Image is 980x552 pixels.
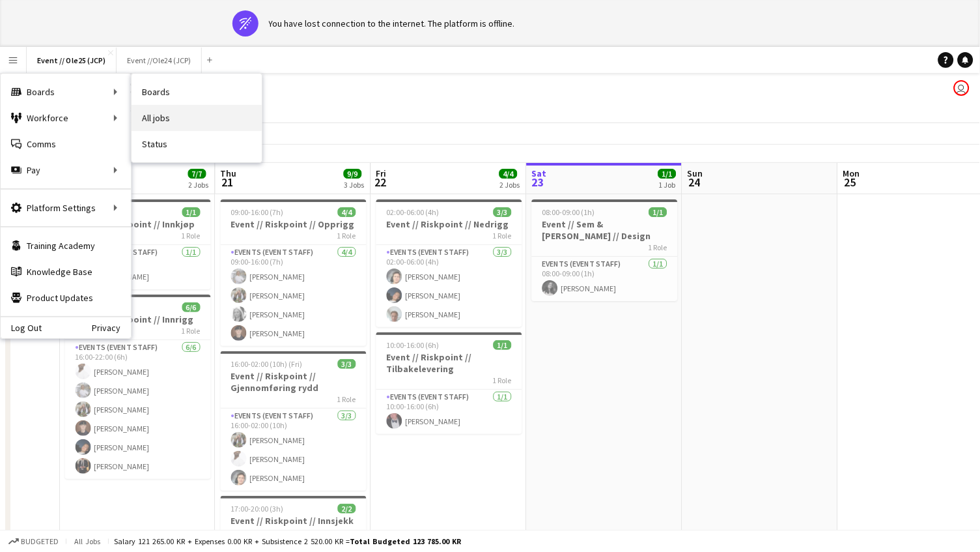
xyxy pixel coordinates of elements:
[1,233,131,259] a: Training Academy
[7,534,61,549] button: Budgeted
[493,375,512,385] span: 1 Role
[686,175,703,190] span: 24
[221,218,367,230] h3: Event // Riskpoint // Opprigg
[21,537,59,546] span: Budgeted
[65,340,211,479] app-card-role: Events (Event Staff)6/616:00-22:00 (6h)[PERSON_NAME][PERSON_NAME][PERSON_NAME][PERSON_NAME][PERSO...
[1,195,131,221] div: Platform Settings
[1,285,131,311] a: Product Updates
[27,48,117,73] button: Event // Ole25 (JCP)
[221,199,367,346] app-job-card: 09:00-16:00 (7h)4/4Event // Riskpoint // Opprigg1 RoleEvents (Event Staff)4/409:00-16:00 (7h)[PER...
[132,131,262,157] a: Status
[532,199,678,301] app-job-card: 08:00-09:00 (1h)1/1Event // Sem & [PERSON_NAME] // Design1 RoleEvents (Event Staff)1/108:00-09:00...
[337,394,356,404] span: 1 Role
[532,257,678,301] app-card-role: Events (Event Staff)1/108:00-09:00 (1h)[PERSON_NAME]
[376,218,522,230] h3: Event // Riskpoint // Nedrigg
[387,207,440,217] span: 02:00-06:00 (4h)
[500,180,520,190] div: 2 Jobs
[387,340,440,350] span: 10:00-16:00 (6h)
[231,207,284,217] span: 09:00-16:00 (7h)
[530,175,547,190] span: 23
[132,105,262,131] a: All jobs
[542,207,595,217] span: 08:00-09:00 (1h)
[658,169,677,179] span: 1/1
[532,167,547,179] span: Sat
[337,527,356,537] span: 1 Role
[65,199,211,289] app-job-card: 10:00-16:00 (6h)1/1Event // Riskpoint // Innkjøp1 RoleEvents (Event Staff)1/110:00-16:00 (6h)[PER...
[231,359,303,369] span: 16:00-02:00 (10h) (Fri)
[376,390,522,434] app-card-role: Events (Event Staff)1/110:00-16:00 (6h)[PERSON_NAME]
[649,242,667,252] span: 1 Role
[376,332,522,434] app-job-card: 10:00-16:00 (6h)1/1Event // Riskpoint // Tilbakelevering1 RoleEvents (Event Staff)1/110:00-16:00 ...
[841,175,860,190] span: 25
[649,207,667,217] span: 1/1
[494,207,512,217] span: 3/3
[688,167,703,179] span: Sun
[221,245,367,346] app-card-role: Events (Event Staff)4/409:00-16:00 (7h)[PERSON_NAME][PERSON_NAME][PERSON_NAME][PERSON_NAME]
[221,370,367,394] h3: Event // Riskpoint // Gjennomføring rydd
[189,180,209,190] div: 2 Jobs
[338,504,356,514] span: 2/2
[344,180,365,190] div: 3 Jobs
[1,131,131,157] a: Comms
[1,323,42,333] a: Log Out
[65,245,211,289] app-card-role: Events (Event Staff)1/110:00-16:00 (6h)[PERSON_NAME]
[350,536,461,546] span: Total Budgeted 123 785.00 KR
[532,218,678,242] h3: Event // Sem & [PERSON_NAME] // Design
[1,105,131,131] div: Workforce
[219,175,237,190] span: 21
[72,536,103,546] span: All jobs
[132,79,262,105] a: Boards
[337,231,356,240] span: 1 Role
[182,231,201,240] span: 1 Role
[954,80,970,96] app-user-avatar: Ole Rise
[376,167,387,179] span: Fri
[338,359,356,369] span: 3/3
[65,313,211,325] h3: Event // Riskpoint // Innrigg
[182,302,201,312] span: 6/6
[499,169,518,179] span: 4/4
[65,295,211,479] app-job-card: 16:00-22:00 (6h)6/6Event // Riskpoint // Innrigg1 RoleEvents (Event Staff)6/616:00-22:00 (6h)[PER...
[117,48,202,73] button: Event //Ole24 (JCP)
[344,169,362,179] span: 9/9
[182,207,201,217] span: 1/1
[843,167,860,179] span: Mon
[376,245,522,327] app-card-role: Events (Event Staff)3/302:00-06:00 (4h)[PERSON_NAME][PERSON_NAME][PERSON_NAME]
[114,536,461,546] div: Salary 121 265.00 KR + Expenses 0.00 KR + Subsistence 2 520.00 KR =
[1,157,131,183] div: Pay
[221,515,367,527] h3: Event // Riskpoint // Innsjekk
[1,79,131,105] div: Boards
[269,18,515,29] div: You have lost connection to the internet. The platform is offline.
[659,180,676,190] div: 1 Job
[493,231,512,240] span: 1 Role
[231,504,284,514] span: 17:00-20:00 (3h)
[374,175,387,190] span: 22
[221,167,237,179] span: Thu
[221,351,367,491] app-job-card: 16:00-02:00 (10h) (Fri)3/3Event // Riskpoint // Gjennomføring rydd1 RoleEvents (Event Staff)3/316...
[92,323,131,333] a: Privacy
[188,169,206,179] span: 7/7
[338,207,356,217] span: 4/4
[65,218,211,230] h3: Event // Riskpoint // Innkjøp
[1,259,131,285] a: Knowledge Base
[182,326,201,336] span: 1 Role
[376,199,522,327] app-job-card: 02:00-06:00 (4h)3/3Event // Riskpoint // Nedrigg1 RoleEvents (Event Staff)3/302:00-06:00 (4h)[PER...
[221,409,367,491] app-card-role: Events (Event Staff)3/316:00-02:00 (10h)[PERSON_NAME][PERSON_NAME][PERSON_NAME]
[376,351,522,375] h3: Event // Riskpoint // Tilbakelevering
[494,340,512,350] span: 1/1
